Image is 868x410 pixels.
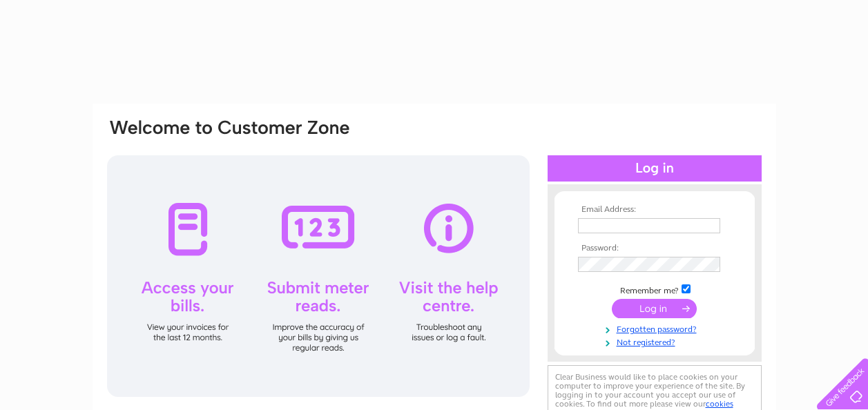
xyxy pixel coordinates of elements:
[575,244,735,253] th: Password:
[612,299,697,318] input: Submit
[578,322,735,335] a: Forgotten password?
[578,335,735,348] a: Not registered?
[575,205,735,215] th: Email Address:
[575,282,735,296] td: Remember me?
